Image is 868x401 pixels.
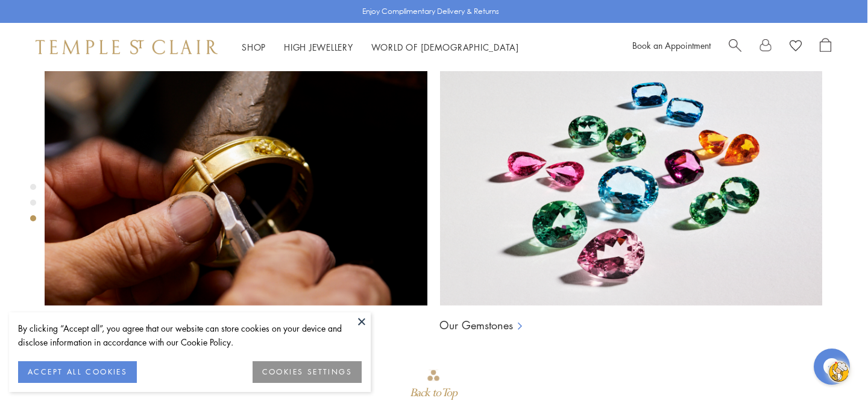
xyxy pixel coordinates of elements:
a: Book an Appointment [632,39,711,51]
button: COOKIES SETTINGS [253,361,362,383]
div: By clicking “Accept all”, you agree that our website can store cookies on your device and disclos... [18,321,362,349]
a: High JewelleryHigh Jewellery [284,41,353,53]
a: Open Shopping Bag [820,38,831,56]
iframe: Gorgias live chat messenger [808,344,856,389]
a: Our Gemstones [439,318,513,332]
a: View Wishlist [790,38,802,56]
img: Ball Chains [439,65,822,306]
img: Temple St. Clair [36,40,218,54]
a: World of [DEMOGRAPHIC_DATA]World of [DEMOGRAPHIC_DATA] [371,41,519,53]
a: Search [729,38,741,56]
div: Product gallery navigation [30,181,36,231]
p: Enjoy Complimentary Delivery & Returns [362,5,499,17]
button: ACCEPT ALL COOKIES [18,361,137,383]
a: ShopShop [242,41,266,53]
img: Ball Chains [45,65,427,306]
nav: Main navigation [242,40,519,55]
